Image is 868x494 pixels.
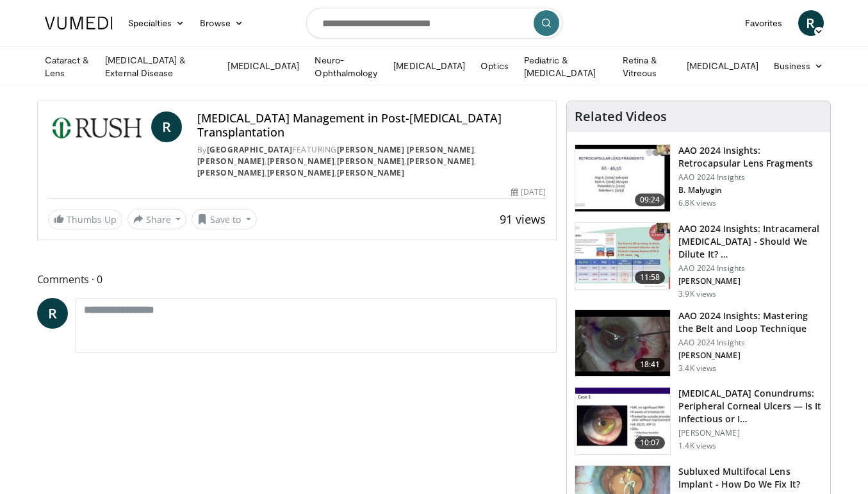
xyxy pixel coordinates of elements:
p: [PERSON_NAME] [678,428,823,438]
a: 11:58 AAO 2024 Insights: Intracameral [MEDICAL_DATA] - Should We Dilute It? … AAO 2024 Insights [... [575,222,823,299]
div: By FEATURING , , , , , , , [197,144,546,179]
p: B. Malyugin [678,185,823,195]
a: Favorites [737,10,790,36]
button: Save to [192,209,257,229]
h3: AAO 2024 Insights: Mastering the Belt and Loop Technique [678,309,823,335]
a: R [798,10,824,36]
a: Browse [192,10,251,36]
p: 3.9K views [678,289,716,299]
a: Neuro-Ophthalmology [307,54,386,79]
span: 18:41 [635,358,666,371]
img: 22a3a3a3-03de-4b31-bd81-a17540334f4a.150x105_q85_crop-smart_upscale.jpg [575,310,670,377]
a: [PERSON_NAME] [407,156,475,167]
p: AAO 2024 Insights [678,263,823,274]
a: [GEOGRAPHIC_DATA] [207,144,293,155]
h3: Subluxed Multifocal Lens Implant - How Do We Fix It? [678,465,823,491]
a: Specialties [120,10,193,36]
a: [MEDICAL_DATA] [679,53,766,79]
a: R [37,298,68,329]
a: R [151,111,182,142]
a: [PERSON_NAME] [337,167,405,178]
input: Search topics, interventions [306,8,562,38]
h3: AAO 2024 Insights: Intracameral [MEDICAL_DATA] - Should We Dilute It? … [678,222,823,261]
h4: [MEDICAL_DATA] Management in Post-[MEDICAL_DATA] Transplantation [197,111,546,139]
img: 5ede7c1e-2637-46cb-a546-16fd546e0e1e.150x105_q85_crop-smart_upscale.jpg [575,388,670,454]
img: Rush University Medical Center [48,111,146,142]
a: [MEDICAL_DATA] & External Disease [97,54,220,79]
span: 09:24 [635,193,666,206]
h3: AAO 2024 Insights: Retrocapsular Lens Fragments [678,144,823,170]
p: 6.8K views [678,198,716,208]
span: 91 views [500,211,546,227]
a: [PERSON_NAME] [337,156,405,167]
a: [PERSON_NAME] [PERSON_NAME] [337,144,475,155]
a: 18:41 AAO 2024 Insights: Mastering the Belt and Loop Technique AAO 2024 Insights [PERSON_NAME] 3.... [575,309,823,377]
a: [MEDICAL_DATA] [386,53,473,79]
span: Comments 0 [37,271,557,288]
a: 09:24 AAO 2024 Insights: Retrocapsular Lens Fragments AAO 2024 Insights B. Malyugin 6.8K views [575,144,823,212]
a: Optics [473,53,516,79]
p: [PERSON_NAME] [678,350,823,361]
span: 10:07 [635,436,666,449]
a: Thumbs Up [48,210,122,229]
button: Share [127,209,187,229]
a: [PERSON_NAME] [267,167,335,178]
h4: Related Videos [575,109,667,124]
img: de733f49-b136-4bdc-9e00-4021288efeb7.150x105_q85_crop-smart_upscale.jpg [575,223,670,290]
a: Cataract & Lens [37,54,98,79]
p: 3.4K views [678,363,716,374]
a: Pediatric & [MEDICAL_DATA] [516,54,615,79]
a: [PERSON_NAME] [197,156,265,167]
a: Retina & Vitreous [615,54,679,79]
img: 01f52a5c-6a53-4eb2-8a1d-dad0d168ea80.150x105_q85_crop-smart_upscale.jpg [575,145,670,211]
img: VuMedi Logo [45,17,113,29]
p: AAO 2024 Insights [678,338,823,348]
h3: [MEDICAL_DATA] Conundrums: Peripheral Corneal Ulcers — Is It Infectious or I… [678,387,823,425]
span: 11:58 [635,271,666,284]
a: [MEDICAL_DATA] [220,53,307,79]
a: 10:07 [MEDICAL_DATA] Conundrums: Peripheral Corneal Ulcers — Is It Infectious or I… [PERSON_NAME]... [575,387,823,455]
div: [DATE] [511,186,546,198]
a: [PERSON_NAME] [267,156,335,167]
p: AAO 2024 Insights [678,172,823,183]
a: [PERSON_NAME] [197,167,265,178]
p: 1.4K views [678,441,716,451]
p: [PERSON_NAME] [678,276,823,286]
a: Business [766,53,831,79]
